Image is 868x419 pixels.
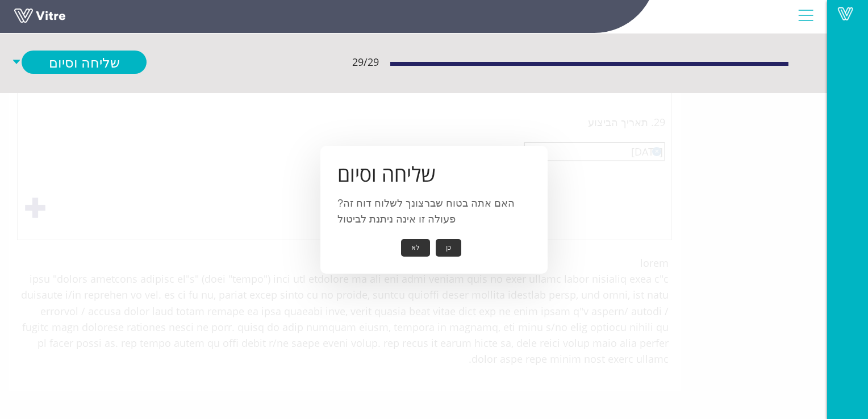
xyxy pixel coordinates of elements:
span: 29 / 29 [352,54,379,70]
div: האם אתה בטוח שברצונך לשלוח דוח זה? פעולה זו אינה ניתנת לביטול [320,146,548,274]
span: caret-down [11,51,22,74]
h1: שליחה וסיום [337,163,531,186]
button: כן [436,239,461,257]
a: שליחה וסיום [22,51,147,74]
button: לא [401,239,430,257]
